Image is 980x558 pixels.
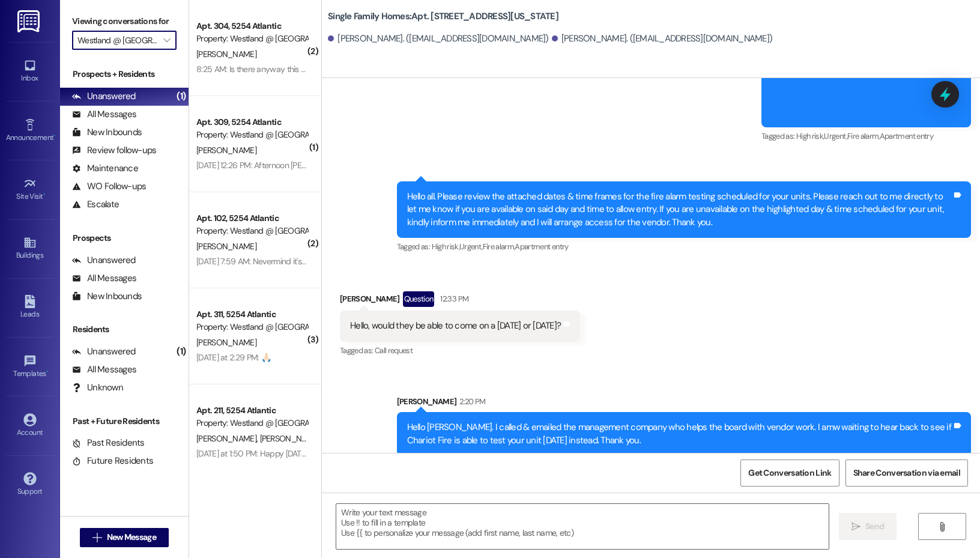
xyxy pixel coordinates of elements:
button: Share Conversation via email [845,459,968,487]
span: Urgent , [824,131,847,141]
div: Review follow-ups [72,144,156,157]
div: All Messages [72,272,136,285]
div: Apt. 311, 5254 Atlantic [196,308,307,321]
span: New Message [107,531,156,544]
input: All communities [77,31,157,50]
div: [DATE] 7:59 AM: Nevermind it's been solved! [196,256,348,267]
div: 2:20 PM [456,395,485,408]
button: New Message [80,528,169,547]
div: Property: Westland @ [GEOGRAPHIC_DATA] (3283) [196,32,307,45]
div: Tagged as: [397,238,971,255]
div: Apt. 309, 5254 Atlantic [196,116,307,129]
span: • [43,190,45,199]
div: Property: Westland @ [GEOGRAPHIC_DATA] (3283) [196,225,307,237]
span: [PERSON_NAME] [260,433,320,444]
div: (1) [174,342,189,361]
div: Unanswered [72,345,136,358]
span: • [53,132,55,140]
span: [PERSON_NAME] [196,145,256,156]
div: Prospects [60,232,189,244]
div: Future Residents [72,455,153,467]
span: Send [865,520,884,533]
div: Property: Westland @ [GEOGRAPHIC_DATA] (3283) [196,129,307,141]
div: All Messages [72,363,136,376]
div: 8:25 AM: Is there anyway this could be removed ? [196,64,371,74]
div: Past Residents [72,437,145,449]
div: Unknown [72,381,123,394]
span: • [46,368,48,376]
span: Share Conversation via email [853,467,960,479]
div: [DATE] 12:26 PM: Afternoon [PERSON_NAME], Was Wondering if the laundry room will be open [DATE]. ... [196,160,847,171]
div: Hello [PERSON_NAME]. I called & emailed the management company who helps the board with vendor wo... [407,421,952,447]
span: High risk , [432,241,460,252]
div: Property: Westland @ [GEOGRAPHIC_DATA] (3283) [196,321,307,333]
div: Tagged as: [340,342,580,359]
span: Urgent , [459,241,482,252]
div: [DATE] at 2:29 PM: 🙏🏻 [196,352,271,363]
div: Tagged as: [761,127,971,145]
div: [PERSON_NAME] [340,291,580,311]
div: Hello, would they be able to come on a [DATE] or [DATE]? [350,320,561,332]
span: Apartment entry [880,131,933,141]
button: Get Conversation Link [740,459,839,487]
div: [PERSON_NAME] [397,395,971,412]
i:  [92,533,101,542]
div: New Inbounds [72,126,142,139]
i:  [851,522,861,532]
div: Unanswered [72,254,136,267]
span: [PERSON_NAME] [196,241,256,252]
span: Get Conversation Link [748,467,831,479]
a: Account [6,410,54,442]
div: Prospects + Residents [60,68,189,80]
a: Templates • [6,351,54,383]
button: Send [839,513,897,540]
span: Call request [375,345,413,356]
div: (1) [174,87,189,106]
span: Fire alarm , [847,131,880,141]
i:  [163,35,170,45]
a: Support [6,469,54,501]
a: Buildings [6,232,54,265]
div: Property: Westland @ [GEOGRAPHIC_DATA] (3283) [196,417,307,429]
span: [PERSON_NAME] [196,337,256,348]
span: Fire alarm , [483,241,515,252]
div: [PERSON_NAME]. ([EMAIL_ADDRESS][DOMAIN_NAME]) [328,32,549,45]
i:  [937,522,946,532]
div: Apt. 211, 5254 Atlantic [196,404,307,417]
div: Apt. 102, 5254 Atlantic [196,212,307,225]
a: Inbox [6,55,54,88]
div: New Inbounds [72,290,142,303]
div: Residents [60,323,189,336]
label: Viewing conversations for [72,12,177,31]
div: Hello all. Please review the attached dates & time frames for the fire alarm testing scheduled fo... [407,190,952,229]
div: [PERSON_NAME]. ([EMAIL_ADDRESS][DOMAIN_NAME]) [552,32,773,45]
div: Apt. 304, 5254 Atlantic [196,20,307,32]
span: [PERSON_NAME] [196,49,256,59]
div: Question [403,291,435,306]
div: Escalate [72,198,119,211]
img: ResiDesk Logo [17,10,42,32]
span: [PERSON_NAME] [196,433,260,444]
a: Leads [6,291,54,324]
div: 12:33 PM [437,293,468,305]
a: Site Visit • [6,174,54,206]
span: High risk , [796,131,824,141]
div: WO Follow-ups [72,180,146,193]
span: Apartment entry [515,241,568,252]
div: Past + Future Residents [60,415,189,428]
div: Maintenance [72,162,138,175]
div: Unanswered [72,90,136,103]
b: Single Family Homes: Apt. [STREET_ADDRESS][US_STATE] [328,10,558,23]
div: All Messages [72,108,136,121]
